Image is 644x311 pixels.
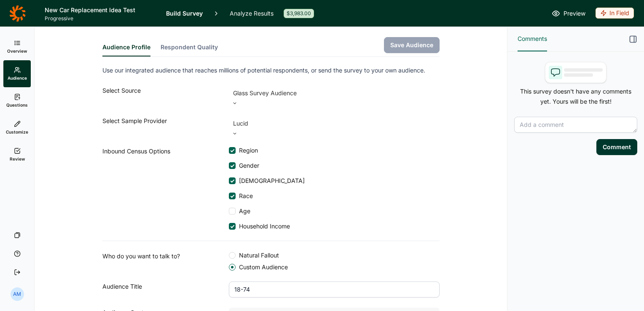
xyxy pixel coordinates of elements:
a: Audience [3,60,31,87]
h1: New Car Replacement Idea Test [45,5,156,15]
span: Progressive [45,15,156,22]
a: Preview [552,8,585,19]
div: Inbound Census Options [102,146,229,231]
span: Preview [563,8,585,19]
a: Customize [3,114,31,141]
a: Review [3,141,31,168]
div: AM [11,287,24,301]
a: Questions [3,87,31,114]
span: Overview [7,48,27,54]
span: Review [10,156,25,162]
span: Comments [518,34,547,44]
span: Natural Fallout [236,251,279,260]
p: Use our integrated audience that reaches millions of potential respondents, or send the survey to... [102,65,440,75]
span: Household Income [236,222,290,231]
a: Overview [3,33,31,60]
span: Gender [236,161,259,170]
span: Race [236,192,253,200]
div: In Field [596,8,634,19]
button: Save Audience [384,37,440,53]
span: Audience Profile [102,43,150,51]
input: ex: Age Range [229,282,440,298]
button: Comment [596,139,637,155]
span: [DEMOGRAPHIC_DATA] [236,177,305,185]
span: Audience [8,75,27,81]
div: $3,983.00 [284,9,314,18]
button: In Field [596,8,634,19]
span: Questions [6,102,28,108]
div: Select Sample Provider [102,116,229,136]
span: Custom Audience [236,263,288,271]
div: Who do you want to talk to? [102,251,229,271]
span: Age [236,207,250,215]
button: Comments [518,27,547,51]
div: Select Source [102,86,229,106]
p: This survey doesn't have any comments yet. Yours will be the first! [514,86,637,107]
div: Audience Title [102,282,229,298]
span: Region [236,146,258,155]
button: Respondent Quality [161,43,218,56]
span: Customize [6,129,28,135]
